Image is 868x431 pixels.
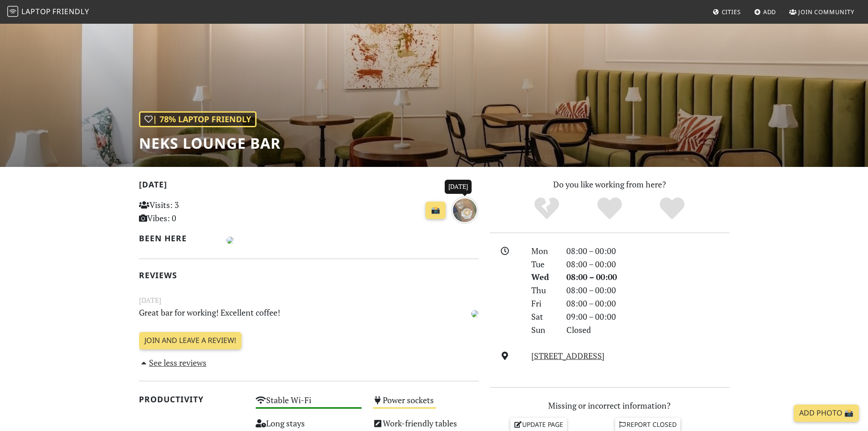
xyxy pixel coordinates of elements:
small: [DATE] [134,295,484,306]
img: 6821-mark.jpg [226,237,234,244]
div: Wed [526,270,560,284]
div: Power sockets [367,393,484,416]
div: 08:00 – 00:00 [561,244,735,258]
a: LaptopFriendly LaptopFriendly [7,4,89,20]
a: Join Community [786,4,858,20]
h2: Productivity [139,395,245,404]
p: Do you like working from here? [490,178,729,191]
div: Stable Wi-Fi [250,393,367,416]
p: Great bar for working! Excellent coffee! [134,306,426,319]
div: Sat [526,310,560,323]
div: No [515,196,578,221]
img: LaptopFriendly [7,6,18,17]
div: Fri [526,297,560,310]
h2: Reviews [139,270,479,280]
h1: Neks Lounge Bar [139,135,281,152]
a: 📸 [426,202,446,219]
span: Laptop [21,6,51,16]
span: Add [763,8,776,16]
div: [DATE] [445,180,472,193]
span: Join Community [798,8,854,16]
h2: [DATE] [139,180,479,193]
span: Cities [722,8,741,16]
a: Join and leave a review! [139,332,241,349]
span: Mark [226,234,234,244]
a: [STREET_ADDRESS] [531,350,605,361]
div: 08:00 – 00:00 [561,297,735,310]
a: Add [750,4,780,20]
h2: Been here [139,234,216,243]
a: 20 days ago [451,203,478,214]
div: Thu [526,284,560,297]
div: Definitely! [641,196,704,221]
div: 08:00 – 00:00 [561,284,735,297]
img: 6821-mark.jpg [471,310,478,317]
div: Yes [578,196,641,221]
div: | 78% Laptop Friendly [139,111,257,127]
div: Sun [526,323,560,337]
div: 09:00 – 00:00 [561,310,735,323]
img: 20 days ago [451,197,478,224]
a: See less reviews [139,357,207,368]
div: Mon [526,244,560,258]
div: Closed [561,323,735,337]
div: Tue [526,258,560,271]
div: 08:00 – 00:00 [561,258,735,271]
p: Missing or incorrect information? [490,399,729,412]
div: 08:00 – 00:00 [561,270,735,284]
span: Friendly [52,6,89,16]
span: Mark [471,307,478,318]
a: Cities [709,4,745,20]
a: Add Photo 📸 [794,405,859,422]
p: Visits: 3 Vibes: 0 [139,198,245,225]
